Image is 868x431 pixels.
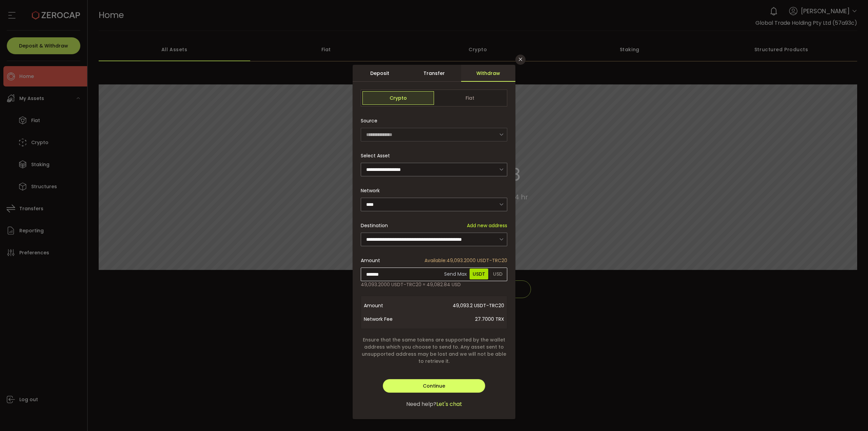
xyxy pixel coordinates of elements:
[425,257,447,264] span: Available:
[362,91,434,105] span: Crypto
[406,400,436,408] span: Need help?
[418,312,504,326] span: 27.7000 TRX
[364,312,418,326] span: Network Fee
[423,383,445,389] span: Continue
[789,358,868,431] div: 聊天小组件
[353,65,407,82] div: Deposit
[425,257,507,264] span: 49,093.2000 USDT-TRC20
[407,65,461,82] div: Transfer
[364,299,418,312] span: Amount
[490,269,506,279] span: USD
[361,222,388,229] span: Destination
[789,358,868,431] iframe: Chat Widget
[434,91,506,105] span: Fiat
[361,187,384,194] label: Network
[361,257,380,264] span: Amount
[361,336,507,365] span: Ensure that the same tokens are supported by the wallet address which you choose to send to. Any ...
[461,65,515,82] div: Withdraw
[353,65,515,419] div: dialog
[361,114,377,128] span: Source
[383,379,485,393] button: Continue
[515,55,526,65] button: Close
[467,222,507,229] span: Add new address
[470,269,488,279] span: USDT
[443,267,468,281] span: Send Max
[418,299,504,312] span: 49,093.2 USDT-TRC20
[361,152,394,159] label: Select Asset
[361,281,461,288] span: 49,093.2000 USDT-TRC20 ≈ 49,082.84 USD
[436,400,462,408] span: Let's chat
